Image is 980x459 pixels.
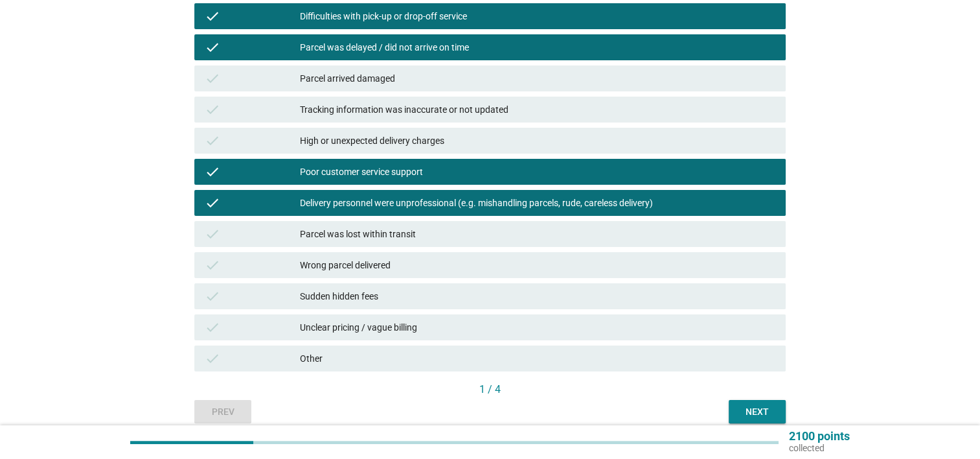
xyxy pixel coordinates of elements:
[205,71,220,86] i: check
[205,320,220,335] i: check
[300,226,775,242] div: Parcel was lost within transit
[205,164,220,180] i: check
[300,133,775,148] div: High or unexpected delivery charges
[300,40,775,55] div: Parcel was delayed / did not arrive on time
[300,257,775,273] div: Wrong parcel delivered
[300,8,775,24] div: Difficulties with pick-up or drop-off service
[205,133,220,148] i: check
[205,195,220,211] i: check
[300,164,775,180] div: Poor customer service support
[739,405,775,419] div: Next
[300,320,775,335] div: Unclear pricing / vague billing
[205,226,220,242] i: check
[789,430,850,442] p: 2100 points
[205,288,220,304] i: check
[300,351,775,366] div: Other
[205,351,220,366] i: check
[300,71,775,86] div: Parcel arrived damaged
[194,382,786,397] div: 1 / 4
[300,195,775,211] div: Delivery personnel were unprofessional (e.g. mishandling parcels, rude, careless delivery)
[300,102,775,117] div: Tracking information was inaccurate or not updated
[205,102,220,117] i: check
[729,400,786,423] button: Next
[205,257,220,273] i: check
[205,8,220,24] i: check
[205,40,220,55] i: check
[300,288,775,304] div: Sudden hidden fees
[789,442,850,454] p: collected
